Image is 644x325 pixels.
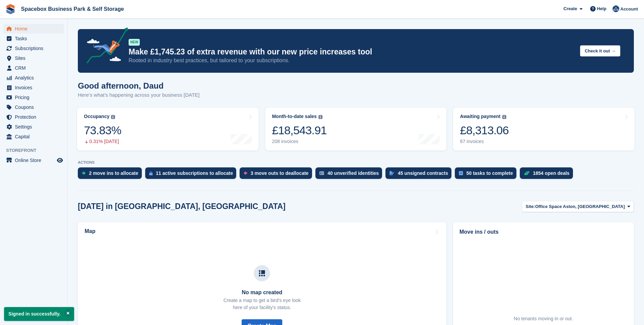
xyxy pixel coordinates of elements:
[613,5,619,12] img: Daud
[156,170,233,176] div: 11 active subscriptions to allocate
[15,156,55,165] span: Online Store
[453,108,635,150] a: Awaiting payment £8,313.06 87 invoices
[620,6,638,13] span: Account
[81,27,128,66] img: price-adjustments-announcement-icon-8257ccfd72463d97f412b2fc003d46551f7dbcb40ab6d574587a9cd5c0d94...
[526,203,535,210] span: Site:
[15,93,55,102] span: Pricing
[514,315,573,322] div: No tenants moving in or out.
[84,123,121,137] div: 73.83%
[149,171,153,176] img: active_subscription_to_allocate_icon-d502201f5373d7db506a760aba3b589e785aa758c864c3986d89f69b8ff3...
[466,170,513,176] div: 50 tasks to complete
[89,170,138,176] div: 2 move ins to allocate
[272,123,327,137] div: £18,543.91
[129,57,575,64] p: Rooted in industry best practices, but tailored to your subscriptions.
[250,170,308,176] div: 3 move outs to deallocate
[77,108,259,150] a: Occupancy 73.83% 0.31% [DATE]
[15,83,55,92] span: Invoices
[3,83,64,92] a: menu
[460,139,509,144] div: 87 invoices
[3,112,64,122] a: menu
[6,147,67,154] span: Storefront
[318,115,323,119] img: icon-info-grey-7440780725fd019a000dd9b08b2336e03edf1995a4989e88bcd33f0948082b44.svg
[56,156,64,164] a: Preview store
[15,24,55,33] span: Home
[244,171,247,175] img: move_outs_to_deallocate_icon-f764333ba52eb49d3ac5e1228854f67142a1ed5810a6f6cc68b1a99e826820c5.svg
[3,53,64,63] a: menu
[15,102,55,112] span: Coupons
[597,5,606,12] span: Help
[15,63,55,73] span: CRM
[3,102,64,112] a: menu
[533,170,570,176] div: 1854 open deals
[3,93,64,102] a: menu
[315,167,386,182] a: 40 unverified identities
[580,45,620,56] button: Check it out →
[111,115,115,119] img: icon-info-grey-7440780725fd019a000dd9b08b2336e03edf1995a4989e88bcd33f0948082b44.svg
[390,171,394,175] img: contract_signature_icon-13c848040528278c33f63329250d36e43548de30e8caae1d1a13099fd9432cc5.svg
[460,114,501,119] div: Awaiting payment
[272,139,327,144] div: 208 invoices
[3,132,64,141] a: menu
[524,171,530,176] img: deal-1b604bf984904fb50ccaf53a9ad4b4a5d6e5aea283cecdc64d6e3604feb123c2.svg
[18,3,127,15] a: Spacebox Business Park & Self Storage
[15,132,55,141] span: Capital
[78,160,634,165] p: ACTIONS
[3,156,64,165] a: menu
[129,39,140,46] div: NEW
[3,34,64,43] a: menu
[502,115,506,119] img: icon-info-grey-7440780725fd019a000dd9b08b2336e03edf1995a4989e88bcd33f0948082b44.svg
[15,44,55,53] span: Subscriptions
[398,170,448,176] div: 45 unsigned contracts
[3,63,64,73] a: menu
[460,228,627,236] h2: Move ins / outs
[240,167,315,182] a: 3 move outs to deallocate
[223,297,301,311] p: Create a map to get a bird's eye look here of your facility's status.
[223,289,301,296] h3: No map created
[563,5,577,12] span: Create
[82,171,86,175] img: move_ins_to_allocate_icon-fdf77a2bb77ea45bf5b3d319d69a93e2d87916cf1d5bf7949dd705db3b84f3ca.svg
[4,307,74,321] p: Signed in successfully.
[78,202,286,211] h2: [DATE] in [GEOGRAPHIC_DATA], [GEOGRAPHIC_DATA]
[3,24,64,33] a: menu
[459,171,463,175] img: task-75834270c22a3079a89374b754ae025e5fb1db73e45f91037f5363f120a921f8.svg
[259,270,265,276] img: map-icn-33ee37083ee616e46c38cad1a60f524a97daa1e2b2c8c0bc3eb3415660979fc1.svg
[145,167,240,182] a: 11 active subscriptions to allocate
[129,47,575,57] p: Make £1,745.23 of extra revenue with our new price increases tool
[84,114,109,119] div: Occupancy
[319,171,324,175] img: verify_identity-adf6edd0f0f0b5bbfe63781bf79b02c33cf7c696d77639b501bdc392416b5a36.svg
[520,167,576,182] a: 1854 open deals
[15,53,55,63] span: Sites
[3,44,64,53] a: menu
[265,108,447,150] a: Month-to-date sales £18,543.91 208 invoices
[328,170,379,176] div: 40 unverified identities
[385,167,455,182] a: 45 unsigned contracts
[15,122,55,132] span: Settings
[84,139,121,144] div: 0.31% [DATE]
[522,201,634,212] button: Site: Office Space Aston, [GEOGRAPHIC_DATA]
[460,123,509,137] div: £8,313.06
[535,203,625,210] span: Office Space Aston, [GEOGRAPHIC_DATA]
[15,112,55,122] span: Protection
[3,73,64,83] a: menu
[78,81,200,90] h1: Good afternoon, Daud
[455,167,520,182] a: 50 tasks to complete
[5,4,16,14] img: stora-icon-8386f47178a22dfd0bd8f6a31ec36ba5ce8667c1dd55bd0f319d3a0aa187defe.svg
[78,91,200,99] p: Here's what's happening across your business [DATE]
[3,122,64,132] a: menu
[272,114,317,119] div: Month-to-date sales
[15,73,55,83] span: Analytics
[15,34,55,43] span: Tasks
[78,167,145,182] a: 2 move ins to allocate
[85,228,95,234] h2: Map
